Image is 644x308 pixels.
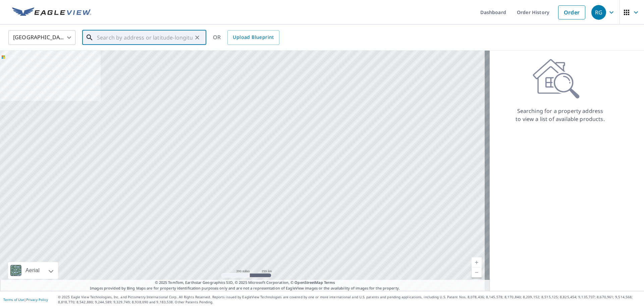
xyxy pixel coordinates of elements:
[155,280,335,286] span: © 2025 TomTom, Earthstar Geographics SIO, © 2025 Microsoft Corporation, ©
[193,33,202,42] button: Clear
[26,297,48,302] a: Privacy Policy
[58,295,641,305] p: © 2025 Eagle View Technologies, Inc. and Pictometry International Corp. All Rights Reserved. Repo...
[558,5,585,19] a: Order
[3,298,48,302] p: |
[213,30,279,45] div: OR
[8,262,58,279] div: Aerial
[233,33,274,42] span: Upload Blueprint
[591,5,606,20] div: RG
[324,280,335,285] a: Terms
[472,257,482,267] a: Current Level 5, Zoom In
[472,267,482,278] a: Current Level 5, Zoom Out
[227,30,279,45] a: Upload Blueprint
[23,262,42,279] div: Aerial
[294,280,323,285] a: OpenStreetMap
[515,107,605,123] p: Searching for a property address to view a list of available products.
[3,297,24,302] a: Terms of Use
[97,28,193,47] input: Search by address or latitude-longitude
[8,28,75,47] div: [GEOGRAPHIC_DATA]
[12,7,91,17] img: EV Logo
